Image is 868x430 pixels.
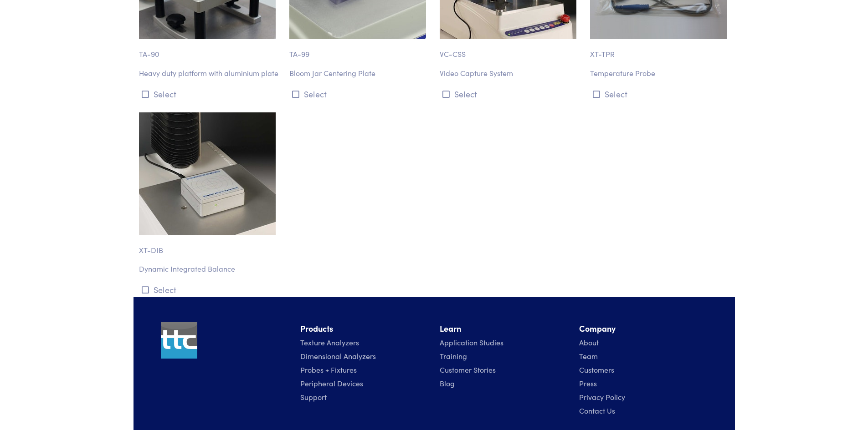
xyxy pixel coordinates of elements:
a: Texture Analyzers [300,337,359,347]
button: Select [139,282,278,297]
a: Probes + Fixtures [300,364,357,374]
p: VC-CSS [440,39,579,60]
a: Contact Us [579,405,615,415]
a: Application Studies [440,337,503,347]
a: About [579,337,599,347]
a: Training [440,351,467,361]
img: accessories-xt_dib-dynamic-integrated-balance.jpg [139,112,276,235]
a: Privacy Policy [579,392,625,402]
p: Dynamic Integrated Balance [139,263,278,275]
a: Peripheral Devices [300,378,363,388]
img: ttc_logo_1x1_v1.0.png [161,322,197,359]
p: TA-99 [289,39,429,60]
p: XT-DIB [139,235,278,256]
a: Team [579,351,598,361]
button: Select [440,86,579,101]
a: Press [579,378,597,388]
a: Customer Stories [440,364,496,374]
p: Bloom Jar Centering Plate [289,67,429,79]
p: Heavy duty platform with aluminium plate [139,67,278,79]
a: Support [300,392,327,402]
li: Company [579,322,708,335]
p: Video Capture System [440,67,579,79]
li: Learn [440,322,568,335]
p: TA-90 [139,39,278,60]
a: Dimensional Analyzers [300,351,376,361]
button: Select [289,86,429,101]
p: Temperature Probe [590,67,729,79]
a: Customers [579,364,614,374]
p: XT-TPR [590,39,729,60]
li: Products [300,322,429,335]
button: Select [590,86,729,101]
button: Select [139,86,278,101]
a: Blog [440,378,455,388]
